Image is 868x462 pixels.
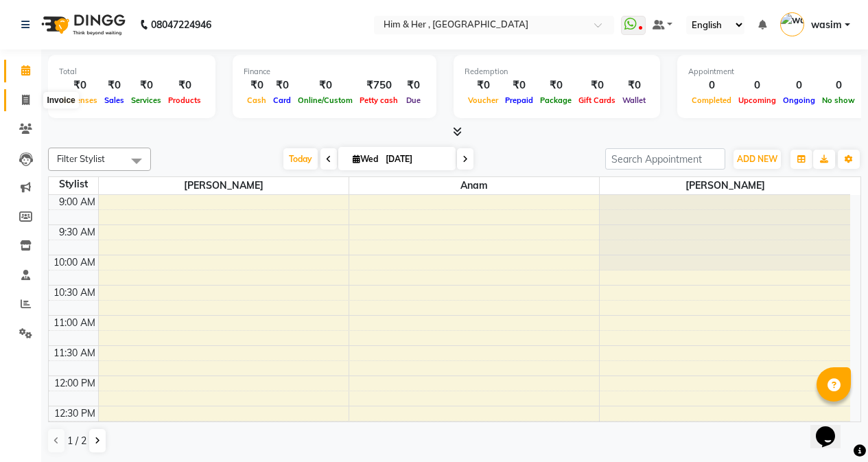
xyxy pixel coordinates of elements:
span: Package [537,95,575,105]
span: Wallet [619,95,649,105]
span: No show [819,95,858,105]
span: 1 / 2 [67,434,86,448]
div: ₹0 [244,78,270,93]
div: ₹0 [128,78,165,93]
input: Search Appointment [605,148,725,170]
span: wasim [811,18,842,32]
iframe: chat widget [810,407,854,448]
span: [PERSON_NAME] [99,177,349,194]
button: ADD NEW [734,150,781,169]
div: 10:30 AM [51,286,98,300]
span: Card [270,95,294,105]
div: ₹0 [294,78,356,93]
span: Completed [688,95,735,105]
div: ₹0 [502,78,537,93]
span: Services [128,95,165,105]
div: Invoice [43,92,78,108]
div: 12:00 PM [51,376,98,391]
div: 0 [779,78,819,93]
div: 10:00 AM [51,255,98,270]
span: Cash [244,95,270,105]
span: Today [283,148,318,170]
img: wasim [780,12,804,36]
img: logo [35,5,129,44]
b: 08047224946 [151,5,211,44]
input: 2025-09-03 [382,149,450,170]
div: ₹0 [401,78,425,93]
div: ₹0 [619,78,649,93]
div: ₹0 [165,78,204,93]
span: Voucher [465,95,502,105]
span: Anam [349,177,599,194]
div: ₹750 [356,78,401,93]
div: Redemption [465,66,649,78]
span: [PERSON_NAME] [600,177,850,194]
div: ₹0 [537,78,575,93]
div: ₹0 [465,78,502,93]
span: Upcoming [735,95,779,105]
span: Filter Stylist [57,153,105,164]
span: Ongoing [779,95,819,105]
div: ₹0 [101,78,128,93]
span: Sales [101,95,128,105]
span: Gift Cards [575,95,619,105]
div: 11:00 AM [51,316,98,330]
div: 9:30 AM [56,225,98,240]
div: Finance [244,66,425,78]
div: 12:30 PM [51,406,98,421]
div: 0 [688,78,735,93]
div: Stylist [49,177,98,192]
div: 11:30 AM [51,346,98,360]
span: Petty cash [356,95,401,105]
div: ₹0 [575,78,619,93]
span: ADD NEW [737,154,777,164]
div: 0 [735,78,779,93]
span: Prepaid [502,95,537,105]
div: 9:00 AM [56,195,98,209]
span: Products [165,95,204,105]
div: ₹0 [59,78,101,93]
div: Total [59,66,204,78]
div: 0 [819,78,858,93]
span: Wed [349,154,382,164]
span: Online/Custom [294,95,356,105]
span: Due [403,95,424,105]
div: ₹0 [270,78,294,93]
div: Appointment [688,66,858,78]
